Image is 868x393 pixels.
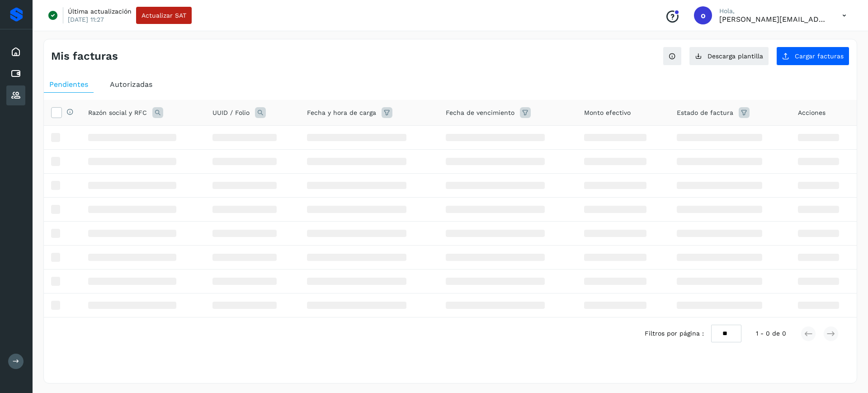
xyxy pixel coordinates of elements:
span: Razón social y RFC [88,108,147,118]
span: Monto efectivo [584,108,631,118]
span: Filtros por página : [645,329,704,338]
span: Descarga plantilla [708,53,763,59]
span: UUID / Folio [212,108,250,118]
span: Estado de factura [677,108,733,118]
p: orlando@rfllogistics.com.mx [719,15,828,24]
p: Hola, [719,7,828,15]
span: Fecha y hora de carga [307,108,376,118]
span: Acciones [798,108,826,118]
button: Cargar facturas [776,47,849,66]
p: [DATE] 11:27 [68,15,104,24]
div: Proveedores [6,85,25,105]
p: Última actualización [68,7,132,15]
span: Actualizar SAT [142,12,186,19]
button: Actualizar SAT [136,7,192,24]
div: Inicio [6,42,25,62]
span: Fecha de vencimiento [446,108,514,118]
span: Pendientes [49,80,88,89]
span: 1 - 0 de 0 [756,329,786,338]
h4: Mis facturas [51,50,118,63]
div: Cuentas por pagar [6,64,25,84]
button: Descarga plantilla [689,47,769,66]
span: Cargar facturas [795,53,844,59]
span: Autorizadas [110,80,152,89]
